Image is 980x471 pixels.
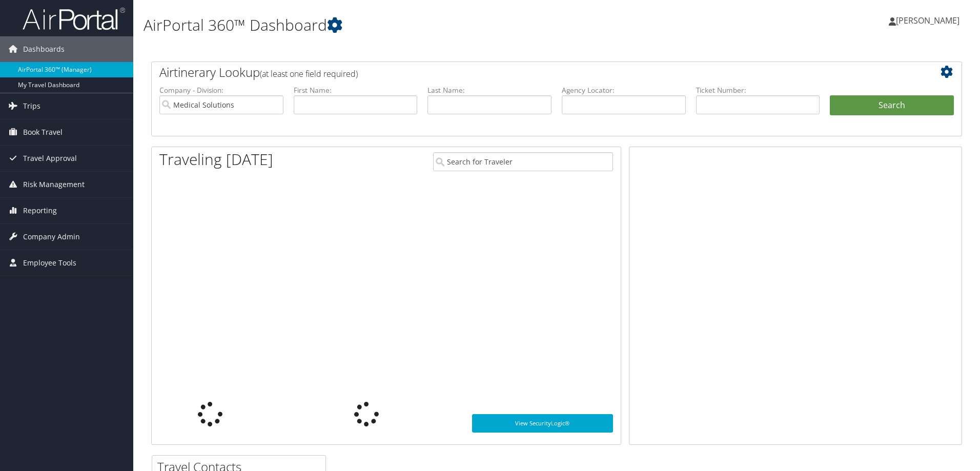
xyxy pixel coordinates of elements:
label: First Name: [294,85,418,95]
h1: AirPortal 360™ Dashboard [144,14,695,36]
span: Risk Management [23,172,85,197]
span: Book Travel [23,119,63,145]
input: Search for Traveler [433,152,613,171]
label: Ticket Number: [696,85,820,95]
label: Company - Division: [159,85,283,95]
label: Last Name: [427,85,552,95]
span: Travel Approval [23,146,77,171]
h1: Traveling [DATE] [159,149,273,170]
span: [PERSON_NAME] [896,15,959,26]
img: airportal-logo.png [23,7,125,31]
span: (at least one field required) [260,68,358,79]
a: View SecurityLogic® [472,414,613,433]
span: Company Admin [23,224,80,250]
h2: Airtinerary Lookup [159,64,886,81]
span: Dashboards [23,36,65,62]
span: Trips [23,93,40,119]
label: Agency Locator: [562,85,686,95]
button: Search [830,95,954,116]
span: Reporting [23,198,57,223]
span: Employee Tools [23,250,76,276]
a: [PERSON_NAME] [889,5,970,36]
